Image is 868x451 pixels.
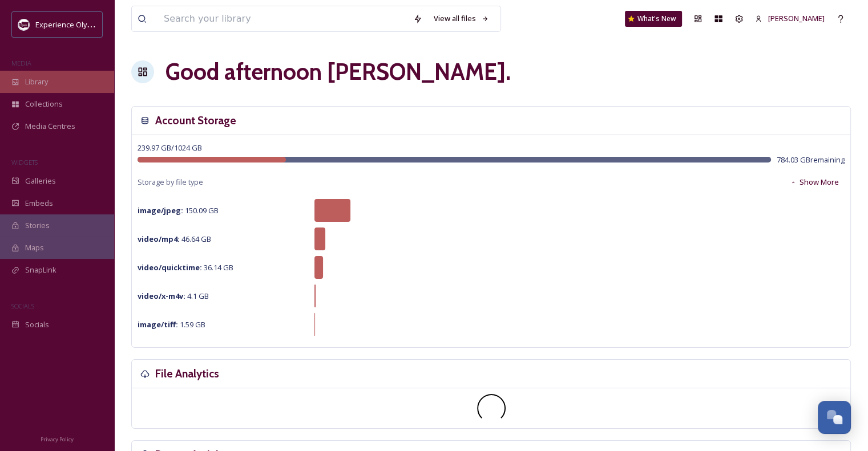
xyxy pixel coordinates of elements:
[41,432,74,445] a: Privacy Policy
[777,155,845,165] span: 784.03 GB remaining
[25,242,44,253] span: Maps
[138,291,209,301] span: 4.1 GB
[138,143,202,153] span: 239.97 GB / 1024 GB
[138,319,178,330] strong: image/tiff :
[768,13,825,23] span: [PERSON_NAME]
[25,76,48,87] span: Library
[138,234,180,244] strong: video/mp4 :
[138,291,185,301] strong: video/x-m4v :
[25,176,56,186] span: Galleries
[155,112,236,129] h3: Account Storage
[25,198,53,209] span: Embeds
[11,158,38,166] span: WIDGETS
[138,177,203,188] span: Storage by file type
[138,262,233,273] span: 36.14 GB
[138,205,183,216] strong: image/jpeg :
[35,19,103,30] span: Experience Olympia
[428,7,495,30] a: View all files
[25,99,63,109] span: Collections
[155,365,219,382] h3: File Analytics
[25,121,75,132] span: Media Centres
[18,19,30,30] img: download.jpeg
[784,171,845,193] button: Show More
[41,436,74,443] span: Privacy Policy
[158,6,407,31] input: Search your library
[138,262,202,273] strong: video/quicktime :
[11,59,31,67] span: MEDIA
[749,7,830,30] a: [PERSON_NAME]
[138,234,211,244] span: 46.64 GB
[138,319,205,330] span: 1.59 GB
[25,319,49,330] span: Socials
[165,55,511,89] h1: Good afternoon [PERSON_NAME] .
[818,401,851,434] button: Open Chat
[25,220,50,231] span: Stories
[25,265,56,275] span: SnapLink
[138,205,219,216] span: 150.09 GB
[11,302,34,310] span: SOCIALS
[625,11,682,27] a: What's New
